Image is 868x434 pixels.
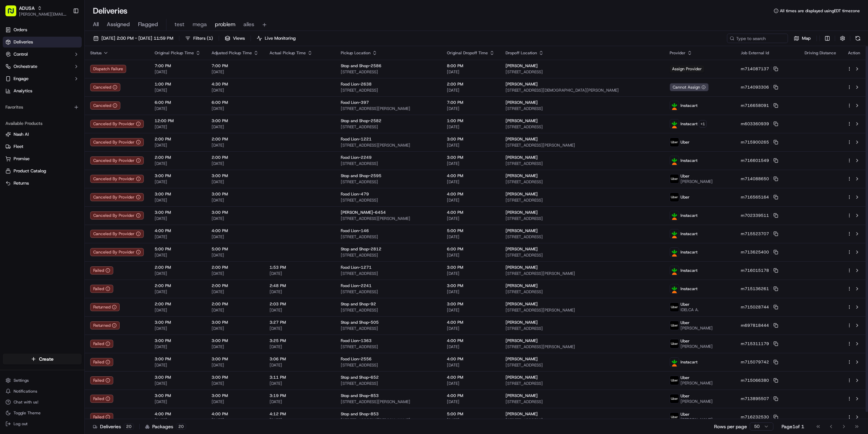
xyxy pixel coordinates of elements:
[680,158,697,163] span: Instacart
[155,179,201,185] span: [DATE]
[341,81,372,87] span: Food Lion-2638
[93,20,99,29] span: All
[155,81,201,87] span: 1:00 PM
[5,156,79,162] a: Promise
[90,211,144,220] div: Canceled By Provider
[90,340,113,348] button: Failed
[155,197,201,203] span: [DATE]
[3,397,82,407] button: Chat with us!
[212,124,259,130] span: [DATE]
[90,285,113,293] button: Failed
[670,284,679,293] img: profile_instacart_ahold_partner.png
[233,35,245,41] span: Views
[506,173,538,178] span: [PERSON_NAME]
[212,88,259,93] span: [DATE]
[670,101,679,110] img: profile_instacart_ahold_partner.png
[741,378,769,383] span: m715066380
[3,419,82,429] button: Log out
[670,211,679,220] img: profile_instacart_ahold_partner.png
[14,156,29,162] span: Promise
[341,234,436,240] span: [STREET_ADDRESS]
[341,143,436,148] span: [STREET_ADDRESS][PERSON_NAME]
[670,193,679,202] img: profile_uber_ahold_partner.png
[90,358,113,366] div: Failed
[155,252,201,258] span: [DATE]
[155,136,201,142] span: 2:00 PM
[341,173,381,178] span: Stop and Shop-2595
[741,213,769,218] span: m702339511
[741,66,778,72] button: m714087137
[212,50,252,56] span: Adjusted Pickup Time
[215,20,235,29] span: problem
[5,144,79,150] a: Fleet
[90,266,113,275] div: Failed
[155,124,201,130] span: [DATE]
[670,339,679,348] img: profile_uber_ahold_partner.png
[14,27,27,33] span: Orders
[506,210,538,215] span: [PERSON_NAME]
[212,216,259,221] span: [DATE]
[341,100,369,105] span: Food Lion-397
[341,179,436,185] span: [STREET_ADDRESS]
[212,161,259,166] span: [DATE]
[506,100,538,105] span: [PERSON_NAME]
[741,121,778,127] button: m603360939
[155,265,201,270] span: 2:00 PM
[19,12,67,17] span: [PERSON_NAME][EMAIL_ADDRESS][PERSON_NAME][DOMAIN_NAME]
[741,323,778,328] button: m697818444
[212,179,259,185] span: [DATE]
[14,389,37,394] span: Notifications
[670,303,679,312] img: profile_uber_ahold_partner.png
[90,138,144,146] div: Canceled By Provider
[670,248,679,257] img: profile_instacart_ahold_partner.png
[741,286,769,291] span: m715136261
[14,131,29,137] span: Nash AI
[341,50,371,56] span: Pickup Location
[5,168,79,174] a: Product Catalog
[741,158,778,163] button: m716601549
[506,106,659,111] span: [STREET_ADDRESS]
[155,191,201,197] span: 3:00 PM
[680,213,697,218] span: Instacart
[670,65,704,73] span: Assign Provider
[447,81,495,87] span: 2:00 PM
[90,156,144,165] div: Canceled By Provider
[90,193,144,201] button: Canceled By Provider
[447,88,495,93] span: [DATE]
[341,63,381,69] span: Stop and Shop-2586
[90,303,120,311] button: Returned
[741,304,769,310] span: m715028744
[741,84,769,90] span: m714093306
[90,34,176,43] button: [DATE] 2:00 PM - [DATE] 11:59 PM
[212,234,259,240] span: [DATE]
[447,216,495,221] span: [DATE]
[506,69,659,75] span: [STREET_ADDRESS]
[680,121,697,127] span: Instacart
[90,321,120,329] button: Returned
[5,131,79,137] a: Nash AI
[506,143,659,148] span: [STREET_ADDRESS][PERSON_NAME]
[155,106,201,111] span: [DATE]
[14,39,33,45] span: Deliveries
[193,20,207,29] span: mega
[741,414,778,420] button: m716232530
[670,413,679,421] img: profile_uber_ahold_partner.png
[14,88,32,94] span: Analytics
[212,136,259,142] span: 2:00 PM
[670,83,709,91] button: Cannot Assign
[506,63,538,69] span: [PERSON_NAME]
[680,249,697,255] span: Instacart
[14,410,41,416] span: Toggle Theme
[741,286,778,291] button: m715136261
[741,396,769,401] span: m713895507
[670,376,679,385] img: profile_uber_ahold_partner.png
[3,354,82,364] button: Create
[741,139,778,145] button: m715900265
[741,249,769,255] span: m713625400
[155,216,201,221] span: [DATE]
[3,61,82,72] button: Orchestrate
[14,76,28,82] span: Engage
[447,143,495,148] span: [DATE]
[90,83,120,91] button: Canceled
[741,396,778,401] button: m713895507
